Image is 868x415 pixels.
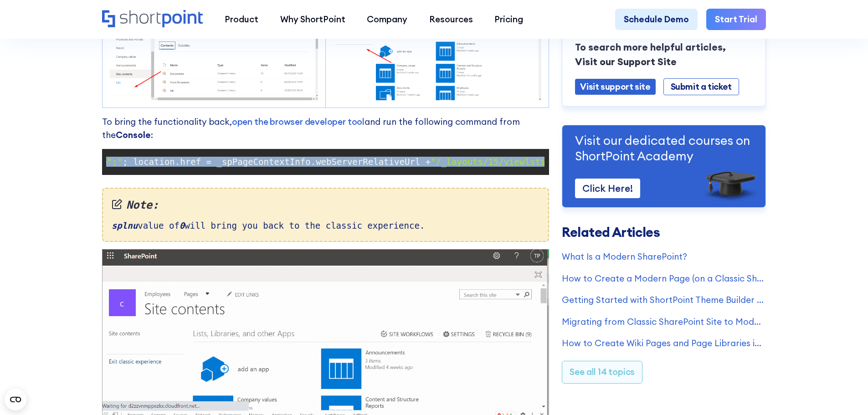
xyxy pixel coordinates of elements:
a: Pricing [484,9,534,31]
a: open the browser developer tool [232,116,365,127]
p: Visit our dedicated courses on ShortPoint Academy [575,132,753,164]
a: See all 14 topics [562,360,642,383]
em: 0 [180,220,185,231]
a: Getting Started with ShortPoint Theme Builder - Classic SharePoint Sites (Part 1) [562,293,766,307]
span: ; location.href = _spPageContextInfo.webServerRelativeUrl + [123,157,431,167]
a: Schedule Demo [615,9,698,31]
p: To bring the functionality back, and run the following command from the : [102,115,549,141]
a: Why ShortPoint [269,9,356,31]
strong: Console [116,129,151,140]
div: value of will bring you back to the classic experience. [102,188,549,241]
a: Start Trial [706,9,766,31]
a: Company [356,9,418,31]
span: "/_layouts/15/viewlsts.aspx" [431,157,577,167]
button: Open CMP widget [5,389,26,410]
a: How to Create a Modern Page (on a Classic SharePoint Site) [562,272,766,285]
a: How to Create Wiki Pages and Page Libraries in SharePoint [562,337,766,350]
em: Note: [112,197,539,214]
a: Visit support site [575,78,655,94]
a: Home [102,10,203,29]
div: Why ShortPoint [280,13,345,26]
a: Product [214,9,269,31]
div: Pricing [494,13,523,26]
div: Product [225,13,258,26]
a: Resources [418,9,484,31]
a: Click Here! [575,178,640,198]
p: To search more helpful articles, Visit our Support Site [575,40,753,69]
div: Company [367,13,407,26]
h3: Related Articles [562,226,766,239]
a: Migrating from Classic SharePoint Site to Modern SharePoint Site (SharePoint Online) [562,315,766,328]
a: What Is a Modern SharePoint? [562,250,766,263]
iframe: Chat Widget [822,371,868,415]
a: Submit a ticket [663,78,739,95]
span: ";" [107,157,123,167]
div: Resources [429,13,473,26]
em: splnu [112,220,138,231]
